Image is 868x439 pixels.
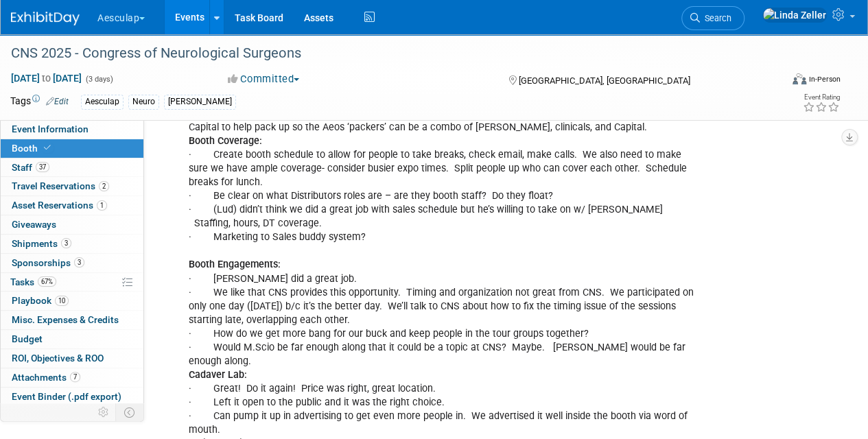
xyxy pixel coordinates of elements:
span: Staff [12,162,49,173]
span: Playbook [12,295,69,306]
i: Booth reservation complete [44,144,51,152]
a: Giveaways [1,215,143,234]
span: 3 [61,238,71,248]
span: [DATE] [DATE] [10,72,82,84]
span: Booth [12,143,54,154]
b: Booth Engagements: [189,259,281,270]
span: 2 [99,181,109,191]
b: Cadaver Lab: [189,369,247,381]
span: Search [700,13,731,23]
span: Travel Reservations [12,180,109,191]
a: ROI, Objectives & ROO [1,349,143,368]
a: Event Information [1,120,143,139]
span: Asset Reservations [12,200,107,211]
b: Booth Coverage: [189,135,262,147]
a: Misc. Expenses & Credits [1,311,143,329]
span: (3 days) [84,75,113,84]
td: Toggle Event Tabs [116,403,144,421]
span: 10 [55,296,69,306]
a: Sponsorships3 [1,254,143,272]
div: In-Person [808,74,841,84]
a: Edit [46,97,69,106]
span: 1 [97,200,107,211]
span: ROI, Objectives & ROO [12,353,104,364]
div: Aesculap [81,95,124,109]
a: Asset Reservations1 [1,196,143,215]
span: Event Binder (.pdf export) [12,391,121,402]
span: 37 [36,162,49,172]
span: 67% [38,276,56,287]
a: Shipments3 [1,235,143,253]
span: to [40,73,53,84]
img: Format-Inperson.png [793,73,806,84]
a: Staff37 [1,158,143,177]
a: Tasks67% [1,273,143,292]
a: Budget [1,330,143,348]
img: ExhibitDay [11,12,80,25]
div: [PERSON_NAME] [164,95,236,109]
span: Budget [12,333,43,344]
button: Committed [223,72,305,86]
span: 3 [74,257,84,268]
span: Giveaways [12,219,56,230]
a: Booth [1,139,143,158]
span: Misc. Expenses & Credits [12,314,119,325]
a: Search [681,6,744,30]
span: Shipments [12,238,71,249]
div: Event Format [719,71,841,92]
img: Linda Zeller [762,8,827,23]
span: Sponsorships [12,257,84,268]
div: Event Rating [803,94,840,101]
td: Personalize Event Tab Strip [92,403,116,421]
span: Tasks [10,276,56,287]
span: Event Information [12,123,89,134]
a: Attachments7 [1,368,143,387]
div: Neuro [128,95,159,109]
a: Travel Reservations2 [1,177,143,195]
span: [GEOGRAPHIC_DATA], [GEOGRAPHIC_DATA] [518,75,690,86]
span: Attachments [12,372,80,383]
span: 7 [70,372,80,382]
td: Tags [10,94,69,110]
a: Playbook10 [1,292,143,310]
div: CNS 2025 - Congress of Neurological Surgeons [6,41,770,66]
a: Event Binder (.pdf export) [1,388,143,406]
